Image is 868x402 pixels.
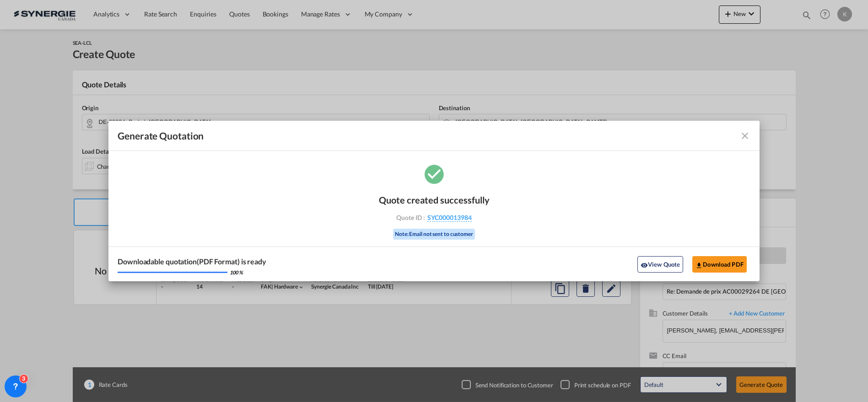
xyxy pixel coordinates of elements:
[641,262,648,269] md-icon: icon-eye
[739,130,750,141] md-icon: icon-close fg-AAA8AD cursor m-0
[118,257,266,267] div: Downloadable quotation(PDF Format) is ready
[379,194,490,205] div: Quote created successfully
[695,262,703,269] md-icon: icon-download
[692,256,747,273] button: Download PDF
[381,214,487,222] div: Quote ID :
[427,214,472,222] span: SYC000013984
[108,121,760,282] md-dialog: Generate Quotation Quote ...
[393,229,475,240] div: Note: Email not sent to customer
[230,269,243,276] div: 100 %
[423,162,446,185] md-icon: icon-checkbox-marked-circle
[637,256,683,273] button: icon-eyeView Quote
[118,130,204,142] span: Generate Quotation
